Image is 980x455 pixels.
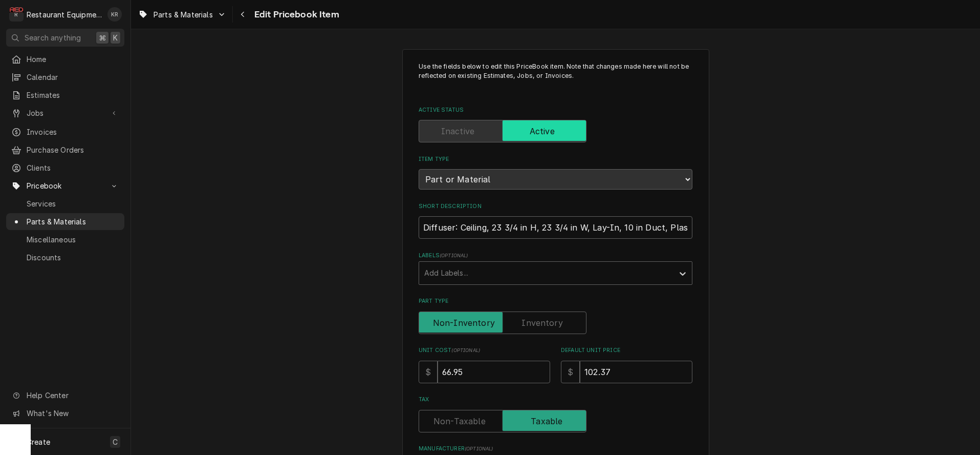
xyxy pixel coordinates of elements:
[419,252,692,260] label: Labels
[561,346,692,355] label: Default Unit Price
[9,7,24,22] div: Restaurant Equipment Diagnostics's Avatar
[27,438,50,446] span: Create
[419,155,692,163] label: Item Type
[6,387,124,404] a: Go to Help Center
[27,408,118,419] span: What's New
[107,7,122,22] div: KR
[419,396,692,404] label: Tax
[235,6,251,23] button: Navigate back
[25,32,81,43] span: Search anything
[6,51,124,68] a: Home
[6,405,124,422] a: Go to What's New
[27,162,119,173] span: Clients
[419,396,692,432] div: Tax
[6,29,124,47] button: Search anything⌘K
[27,216,119,227] span: Parts & Materials
[451,347,480,353] span: ( optional )
[6,249,124,266] a: Discounts
[154,9,213,20] span: Parts & Materials
[440,253,468,258] span: ( optional )
[251,8,339,22] span: Edit Pricebook Item
[419,155,692,190] div: Item Type
[9,7,24,22] div: R
[419,445,692,453] label: Manufacturer
[6,123,124,140] a: Invoices
[419,252,692,285] div: Labels
[27,180,104,191] span: Pricebook
[6,69,124,86] a: Calendar
[27,127,119,137] span: Invoices
[27,144,119,155] span: Purchase Orders
[419,346,550,383] div: Unit Cost
[27,252,119,263] span: Discounts
[465,446,493,451] span: ( optional )
[419,297,692,334] div: Part Type
[561,361,580,383] div: $
[6,105,124,121] a: Go to Jobs
[27,90,119,100] span: Estimates
[107,7,122,22] div: Kelli Robinette's Avatar
[6,87,124,104] a: Estimates
[419,106,692,114] label: Active Status
[27,72,119,82] span: Calendar
[27,9,102,20] div: Restaurant Equipment Diagnostics
[113,437,118,447] span: C
[419,202,692,211] label: Short Description
[419,202,692,239] div: Short Description
[419,346,550,355] label: Unit Cost
[6,231,124,248] a: Miscellaneous
[134,6,230,23] a: Go to Parts & Materials
[6,177,124,194] a: Go to Pricebook
[419,106,692,142] div: Active Status
[561,346,692,383] div: Default Unit Price
[419,216,692,239] input: Name used to describe this Part or Material
[6,141,124,158] a: Purchase Orders
[6,159,124,176] a: Clients
[27,198,119,209] span: Services
[27,54,119,65] span: Home
[419,62,692,90] p: Use the fields below to edit this PriceBook item. Note that changes made here will not be reflect...
[419,361,438,383] div: $
[419,297,692,305] label: Part Type
[113,32,118,43] span: K
[419,120,692,142] div: Active
[27,234,119,245] span: Miscellaneous
[6,213,124,230] a: Parts & Materials
[6,195,124,212] a: Services
[27,108,104,118] span: Jobs
[99,32,106,43] span: ⌘
[27,390,118,401] span: Help Center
